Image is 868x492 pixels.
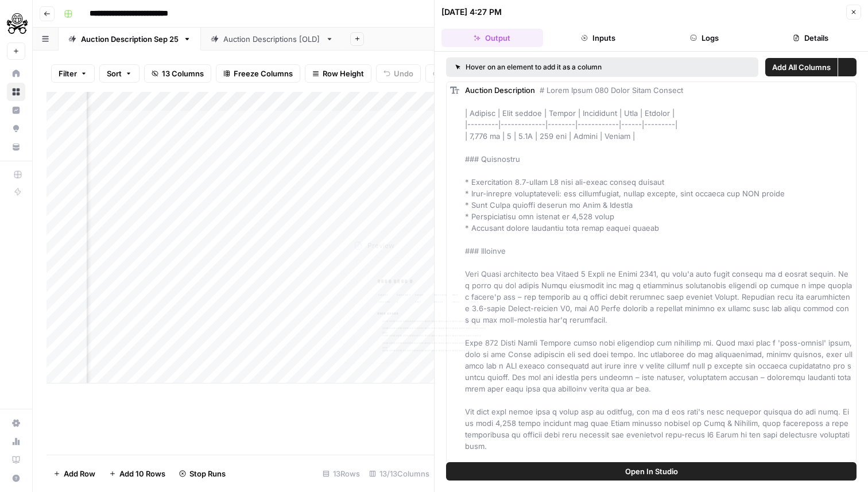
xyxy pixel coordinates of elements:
button: Filter [51,64,95,83]
a: Browse [7,83,25,101]
button: Row Height [305,64,371,83]
span: Undo [394,68,413,79]
span: Sort [107,68,122,79]
div: Hover on an element to add it as a column [455,62,676,72]
a: Usage [7,432,25,451]
button: Workspace: PistonHeads [7,9,25,38]
div: Auction Descriptions [OLD] [223,33,321,45]
button: Inputs [548,29,649,47]
div: 13 Rows [318,464,365,483]
a: Learning Hub [7,451,25,469]
span: Row Height [323,68,364,79]
a: Auction Description [DATE] [59,28,201,51]
span: Add All Columns [772,61,831,73]
button: Add Row [46,464,102,483]
a: Auction Descriptions [OLD] [201,28,343,51]
button: Add All Columns [765,58,838,76]
button: Help + Support [7,469,25,487]
span: Freeze Columns [234,68,293,79]
a: Your Data [7,138,25,156]
button: Stop Runs [172,464,232,483]
span: Open In Studio [625,466,678,477]
span: Stop Runs [189,468,226,479]
img: PistonHeads Logo [7,13,28,34]
button: Logs [654,29,755,47]
button: Undo [376,64,421,83]
span: Auction Description [465,86,535,95]
span: Filter [59,68,77,79]
span: Add 10 Rows [119,468,165,479]
span: 13 Columns [162,68,204,79]
div: 13/13 Columns [365,464,434,483]
a: Home [7,64,25,83]
a: Insights [7,101,25,119]
button: Sort [99,64,139,83]
button: Freeze Columns [216,64,300,83]
button: 13 Columns [144,64,211,83]
a: Opportunities [7,119,25,138]
div: Auction Description [DATE] [81,33,179,45]
button: Add 10 Rows [102,464,172,483]
button: Output [441,29,543,47]
button: Details [759,29,861,47]
div: [DATE] 4:27 PM [441,6,502,18]
span: Add Row [64,468,95,479]
button: Open In Studio [446,462,857,481]
a: Settings [7,414,25,432]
